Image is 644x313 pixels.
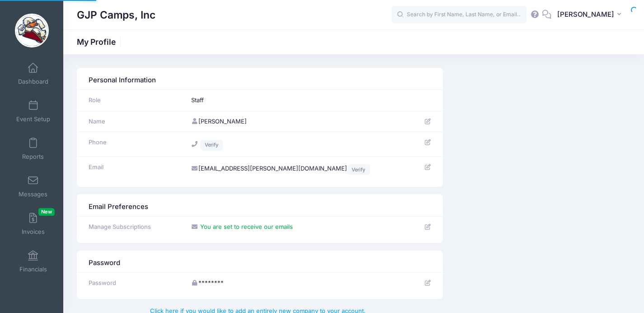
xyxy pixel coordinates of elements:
[187,111,414,132] td: [PERSON_NAME]
[19,190,47,198] span: Messages
[84,255,436,268] div: Password
[557,9,614,19] span: [PERSON_NAME]
[22,153,44,161] span: Reports
[551,5,630,25] button: [PERSON_NAME]
[12,208,55,240] a: InvoicesNew
[84,199,436,212] div: Email Preferences
[38,208,55,216] span: New
[12,133,55,165] a: Reports
[15,14,49,47] img: GJP Camps, Inc
[84,223,182,232] div: Manage Subscriptions
[391,6,527,24] input: Search by First Name, Last Name, or Email...
[187,156,414,181] td: [EMAIL_ADDRESS][PERSON_NAME][DOMAIN_NAME]
[22,228,45,236] span: Invoices
[84,163,182,172] div: Email
[200,140,223,151] a: Verify
[84,117,182,126] div: Name
[19,266,47,273] span: Financials
[84,96,182,105] div: Role
[12,95,55,127] a: Event Setup
[12,58,55,90] a: Dashboard
[347,164,370,175] a: Verify
[77,5,155,25] h1: GJP Camps, Inc
[84,279,182,288] div: Password
[200,223,293,230] span: You are set to receive our emails
[16,115,50,123] span: Event Setup
[84,138,182,147] div: Phone
[77,37,123,47] h1: My Profile
[84,72,436,85] div: Personal Information
[187,90,414,111] td: Staff
[18,78,48,85] span: Dashboard
[12,246,55,277] a: Financials
[12,171,55,202] a: Messages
